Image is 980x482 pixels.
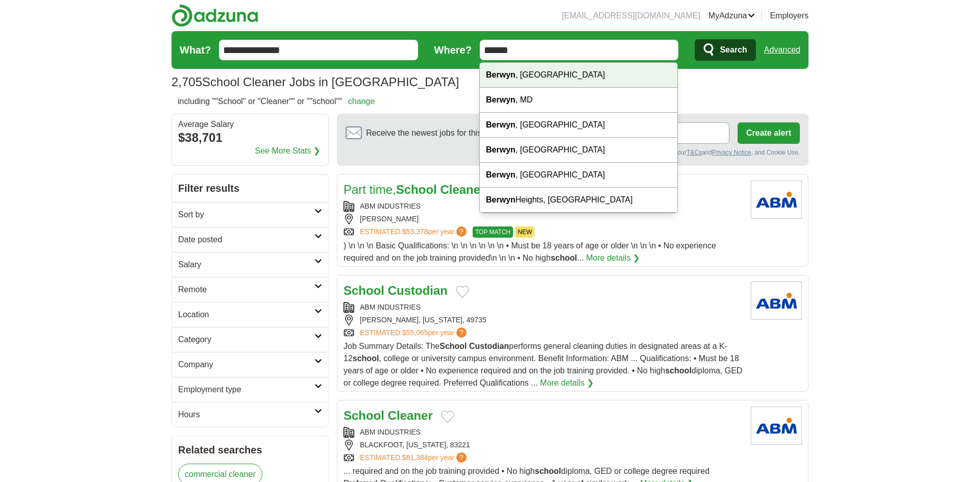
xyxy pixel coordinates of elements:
[486,70,516,79] strong: Berwyn
[255,145,321,157] a: See More Stats ❯
[178,129,322,147] div: $38,701
[360,428,421,436] a: ABM INDUSTRIES
[171,75,459,89] h1: School Cleaner Jobs in [GEOGRAPHIC_DATA]
[348,97,375,106] a: change
[712,149,751,156] a: Privacy Notice
[486,170,516,179] strong: Berwyn
[708,10,755,22] a: MyAdzuna
[172,377,328,402] a: Employment type
[751,407,802,445] img: ABM Industries logo
[172,352,328,377] a: Company
[178,309,314,321] h2: Location
[480,113,677,138] div: , [GEOGRAPHIC_DATA]
[540,377,594,389] a: More details ❯
[178,234,314,246] h2: Date posted
[480,63,677,88] div: , [GEOGRAPHIC_DATA]
[344,342,742,387] span: Job Summary Details: The performs general cleaning duties in designated areas at a K-12 , college...
[172,402,328,427] a: Hours
[535,467,561,475] strong: school
[720,40,747,60] span: Search
[441,411,454,423] button: Add to favorite jobs
[344,315,743,325] div: [PERSON_NAME], [US_STATE], 49735
[178,284,314,296] h2: Remote
[770,10,808,22] a: Employers
[178,442,322,458] h2: Related searches
[172,227,328,252] a: Date posted
[402,328,428,337] span: $55,065
[665,366,692,375] strong: school
[178,259,314,271] h2: Salary
[360,327,469,338] a: ESTIMATED:$55,065per year?
[456,226,467,237] span: ?
[346,148,800,157] div: By creating an alert, you agree to our and , and Cookie Use.
[396,183,437,196] strong: School
[456,286,469,298] button: Add to favorite jobs
[178,384,314,396] h2: Employment type
[171,73,202,91] span: 2,705
[764,40,800,60] a: Advanced
[360,226,469,238] a: ESTIMATED:$53,378per year?
[486,145,516,154] strong: Berwyn
[456,327,467,338] span: ?
[687,149,702,156] a: T&Cs
[439,342,467,350] strong: School
[172,174,328,202] h2: Filter results
[172,302,328,327] a: Location
[171,4,258,27] img: Adzuna logo
[178,209,314,221] h2: Sort by
[180,42,211,58] label: What?
[486,95,516,104] strong: Berwyn
[360,303,421,311] a: ABM INDUSTRIES
[344,440,743,450] div: BLACKFOOT, [US_STATE], 83221
[586,252,640,264] a: More details ❯
[178,95,375,108] h2: including ""School" or "Cleaner"" or ""school""
[344,409,384,422] strong: School
[486,195,516,204] strong: Berwyn
[178,409,314,421] h2: Hours
[172,202,328,227] a: Sort by
[515,226,534,238] span: NEW
[344,284,448,297] a: School Custodian
[360,452,469,463] a: ESTIMATED:$61,384per year?
[480,88,677,113] div: , MD
[473,226,513,238] span: TOP MATCH
[738,122,800,144] button: Create alert
[388,409,433,422] strong: Cleaner
[486,120,516,129] strong: Berwyn
[456,452,467,463] span: ?
[551,253,577,262] strong: school
[469,342,509,350] strong: Custodian
[434,42,472,58] label: Where?
[344,409,433,422] a: School Cleaner
[366,127,541,139] span: Receive the newest jobs for this search :
[360,202,421,210] a: ABM INDUSTRIES
[344,183,485,196] a: Part time,School Cleaner
[751,282,802,320] img: ABM Industries logo
[402,227,428,236] span: $53,378
[402,453,428,462] span: $61,384
[178,120,322,129] div: Average Salary
[480,138,677,163] div: , [GEOGRAPHIC_DATA]
[695,39,755,61] button: Search
[172,277,328,302] a: Remote
[480,188,677,213] div: Heights, [GEOGRAPHIC_DATA]
[562,10,700,22] li: [EMAIL_ADDRESS][DOMAIN_NAME]
[178,334,314,346] h2: Category
[388,284,448,297] strong: Custodian
[172,327,328,352] a: Category
[344,214,743,224] div: [PERSON_NAME]
[440,183,485,196] strong: Cleaner
[353,354,379,363] strong: school
[172,252,328,277] a: Salary
[344,241,716,262] span: ) \n \n \n Basic Qualifications: \n \n \n \n \n \n • Must be 18 years of age or older \n \n \n • ...
[344,284,384,297] strong: School
[480,163,677,188] div: , [GEOGRAPHIC_DATA]
[178,359,314,371] h2: Company
[751,181,802,219] img: ABM Industries logo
